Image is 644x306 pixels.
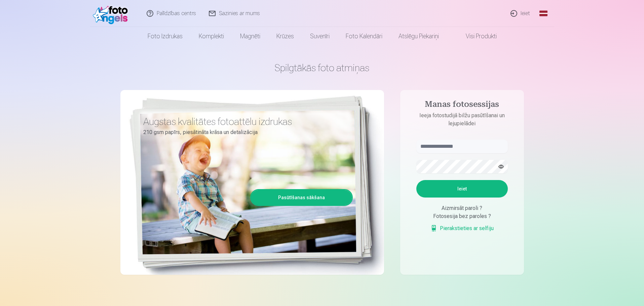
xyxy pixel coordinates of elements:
[410,112,515,128] p: Ieeja fotostudijā bilžu pasūtīšanai un lejupielādei
[410,99,515,112] h4: Manas fotosessijas
[232,27,268,46] a: Magnēti
[416,212,508,220] div: Fotosesija bez paroles ?
[140,27,191,46] a: Foto izdrukas
[143,116,348,128] h3: Augstas kvalitātes fotoattēlu izdrukas
[302,27,338,46] a: Suvenīri
[338,27,390,46] a: Foto kalendāri
[447,27,505,46] a: Visi produkti
[251,190,352,205] a: Pasūtīšanas sākšana
[191,27,232,46] a: Komplekti
[390,27,447,46] a: Atslēgu piekariņi
[430,224,494,232] a: Pierakstieties ar selfiju
[416,180,508,198] button: Ieiet
[93,3,131,24] img: /fa1
[416,204,508,212] div: Aizmirsāt paroli ?
[143,128,348,137] p: 210 gsm papīrs, piesātināta krāsa un detalizācija
[120,62,524,74] h1: Spilgtākās foto atmiņas
[268,27,302,46] a: Krūzes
